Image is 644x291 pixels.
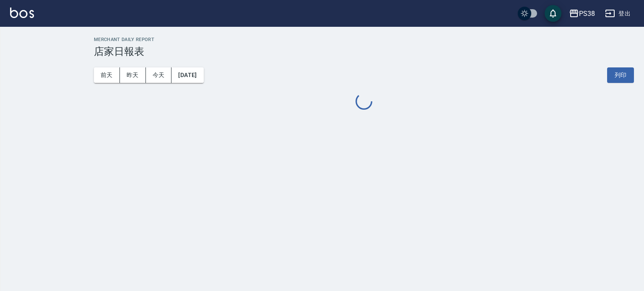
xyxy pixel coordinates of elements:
[171,67,203,83] button: [DATE]
[94,46,634,57] h3: 店家日報表
[607,67,634,83] button: 列印
[545,5,561,22] button: save
[94,37,634,42] h2: Merchant Daily Report
[120,67,146,83] button: 昨天
[579,8,595,19] div: PS38
[566,5,598,22] button: PS38
[146,67,172,83] button: 今天
[94,67,120,83] button: 前天
[10,8,34,18] img: Logo
[602,6,634,21] button: 登出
